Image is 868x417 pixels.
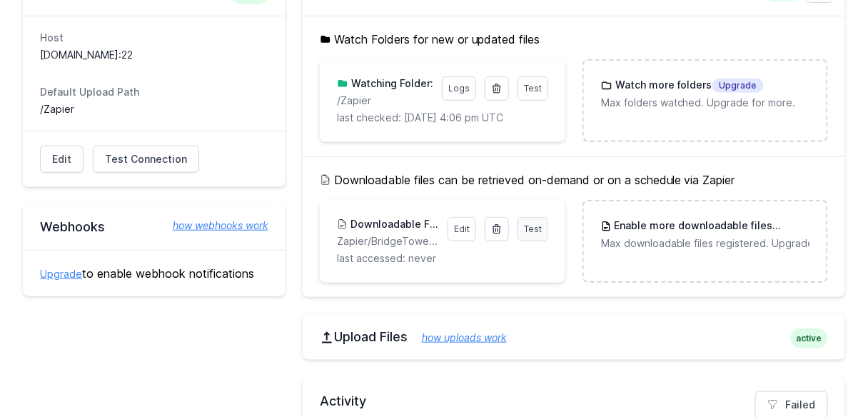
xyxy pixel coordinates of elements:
a: how uploads work [408,331,507,343]
h5: Watch Folders for new or updated files [320,31,828,48]
span: Test Connection [105,152,187,166]
span: active [791,328,828,348]
dt: Host [40,31,268,45]
a: Logs [442,76,476,101]
a: Test Connection [93,146,199,173]
a: Upgrade [40,268,82,280]
dd: [DOMAIN_NAME]:22 [40,48,268,62]
div: to enable webhook notifications [23,250,286,296]
a: how webhooks work [158,218,268,233]
a: Test [518,76,548,101]
span: Upgrade [712,79,764,93]
span: Test [524,83,542,94]
p: Max downloadable files registered. Upgrade for more. [601,236,809,251]
h3: Enable more downloadable files [612,218,809,233]
p: Zapier/BridgeTower.csv [337,234,439,248]
h2: Upload Files [320,328,828,346]
dd: /Zapier [40,102,268,116]
p: Max folders watched. Upgrade for more. [601,96,809,110]
a: Edit [40,146,84,173]
a: Edit [448,217,476,241]
iframe: Drift Widget Chat Controller [797,346,851,400]
span: Test [524,223,542,234]
h3: Watch more folders [612,78,764,93]
p: last checked: [DATE] 4:06 pm UTC [337,111,548,125]
p: Zapier [337,94,433,108]
span: Upgrade [773,219,824,233]
h3: Watching Folder: [348,76,433,91]
h2: Activity [320,391,828,411]
a: Test [518,217,548,241]
h3: Downloadable File: [348,217,439,231]
a: Enable more downloadable filesUpgrade Max downloadable files registered. Upgrade for more. [584,201,827,268]
p: last accessed: never [337,251,548,266]
h2: Webhooks [40,218,268,236]
a: Watch more foldersUpgrade Max folders watched. Upgrade for more. [584,61,827,127]
h5: Downloadable files can be retrieved on-demand or on a schedule via Zapier [320,171,828,189]
dt: Default Upload Path [40,85,268,99]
